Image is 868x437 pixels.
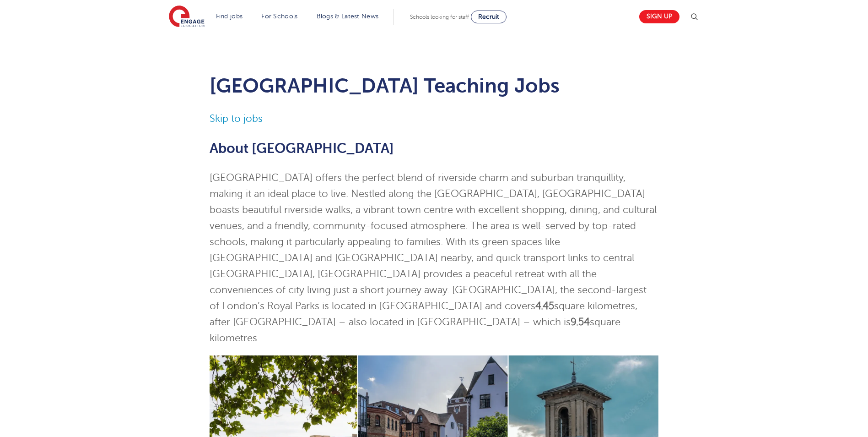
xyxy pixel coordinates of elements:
img: Engage Education [169,5,205,28]
a: Sign up [639,10,679,23]
h1: [GEOGRAPHIC_DATA] Teaching Jobs [210,74,658,97]
span: Schools looking for staff [410,14,469,20]
a: Find jobs [216,13,243,20]
span: Recruit [478,13,499,20]
strong: 9.54 [571,317,590,328]
h2: About [GEOGRAPHIC_DATA] [210,141,658,156]
a: Skip to jobs [210,113,263,124]
strong: 4.45 [535,300,554,311]
p: [GEOGRAPHIC_DATA] offers the perfect blend of riverside charm and suburban tranquillity, making i... [210,170,658,346]
a: For Schools [261,13,297,20]
a: Blogs & Latest News [317,13,379,20]
a: Recruit [471,11,507,23]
